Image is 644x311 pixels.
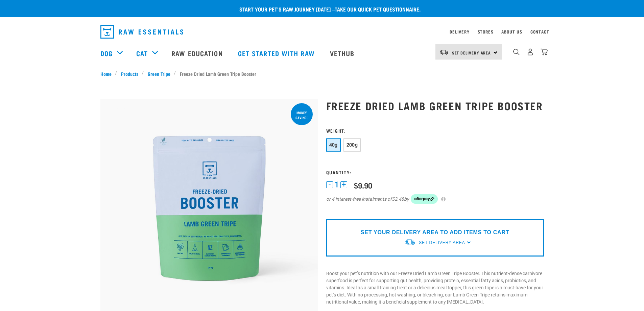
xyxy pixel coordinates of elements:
[323,40,363,67] a: Vethub
[165,40,231,67] a: Raw Education
[95,22,549,41] nav: dropdown navigation
[100,25,183,39] img: Raw Essentials Logo
[100,70,115,77] a: Home
[117,70,142,77] a: Products
[501,30,522,33] a: About Us
[326,270,544,306] p: Boost your pet’s nutrition with our Freeze Dried Lamb Green Tripe Booster. This nutrient-dense ca...
[335,181,339,188] span: 1
[100,70,544,77] nav: breadcrumbs
[361,228,509,237] p: SET YOUR DELIVERY AREA TO ADD ITEMS TO CART
[419,240,465,245] span: Set Delivery Area
[450,30,469,33] a: Delivery
[392,196,404,203] span: $2.48
[340,181,347,188] button: +
[347,142,358,148] span: 200g
[530,30,549,33] a: Contact
[452,51,491,54] span: Set Delivery Area
[405,239,415,246] img: van-moving.png
[144,70,174,77] a: Green Tripe
[335,7,421,10] a: take our quick pet questionnaire.
[326,181,333,188] button: -
[527,48,534,55] img: user.png
[411,194,438,204] img: Afterpay
[326,99,544,112] h1: Freeze Dried Lamb Green Tripe Booster
[343,138,361,152] button: 200g
[541,48,548,55] img: home-icon@2x.png
[136,48,148,58] a: Cat
[326,170,544,175] h3: Quantity:
[326,138,341,152] button: 40g
[326,194,544,204] div: or 4 interest-free instalments of by
[329,142,338,148] span: 40g
[439,49,449,55] img: van-moving.png
[231,40,323,67] a: Get started with Raw
[513,49,520,55] img: home-icon-1@2x.png
[100,48,113,58] a: Dog
[478,30,494,33] a: Stores
[326,128,544,133] h3: Weight:
[354,181,372,190] div: $9.90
